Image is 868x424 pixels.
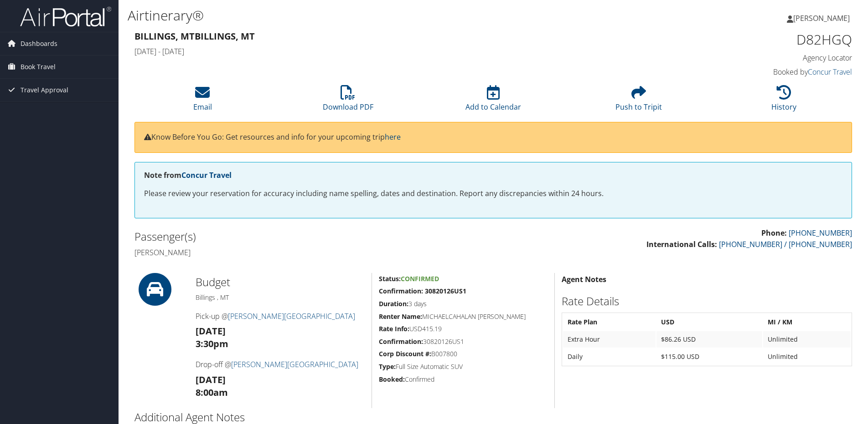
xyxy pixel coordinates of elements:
a: here [385,132,401,142]
h4: Pick-up @ [196,311,365,321]
p: Know Before You Go: Get resources and info for your upcoming trip [144,131,842,143]
a: Concur Travel [181,170,232,180]
h1: D82HGQ [683,30,852,49]
strong: Rate Info: [379,324,409,333]
h4: [PERSON_NAME] [134,247,486,257]
h5: Confirmed [379,375,548,384]
a: [PERSON_NAME][GEOGRAPHIC_DATA] [231,359,358,369]
th: USD [656,314,762,330]
h5: 30820126US1 [379,337,548,346]
img: airportal-logo.png [20,6,111,27]
td: $115.00 USD [656,348,762,365]
th: Rate Plan [563,314,656,330]
strong: [DATE] [196,325,226,337]
th: MI / KM [763,314,851,330]
h5: 3 days [379,299,548,308]
span: Dashboards [21,32,57,55]
a: Add to Calendar [465,90,521,112]
h5: USD415.19 [379,324,548,333]
strong: Confirmation: [379,337,423,346]
span: [PERSON_NAME] [793,13,850,23]
strong: International Calls: [646,239,717,249]
a: History [771,90,796,112]
td: Unlimited [763,331,851,348]
strong: 3:30pm [196,338,228,350]
h4: Drop-off @ [196,359,365,369]
strong: Phone: [761,228,787,238]
strong: 8:00am [196,386,228,399]
strong: Agent Notes [562,274,606,284]
strong: [DATE] [196,374,226,386]
h2: Rate Details [562,293,852,309]
a: Concur Travel [808,67,852,77]
td: Extra Hour [563,331,656,348]
h4: Booked by [683,67,852,77]
h5: B007800 [379,349,548,358]
a: [PHONE_NUMBER] [789,228,852,238]
a: [PERSON_NAME] [787,5,859,32]
h1: Airtinerary® [128,6,615,25]
h5: MICHAELCAHALAN [PERSON_NAME] [379,312,548,321]
strong: Confirmation: 30820126US1 [379,287,466,295]
h5: Full Size Automatic SUV [379,362,548,371]
span: Travel Approval [21,79,68,101]
a: [PHONE_NUMBER] / [PHONE_NUMBER] [719,239,852,249]
a: Push to Tripit [615,90,662,112]
strong: Status: [379,274,401,283]
strong: Renter Name: [379,312,422,321]
span: Book Travel [21,56,56,78]
h4: [DATE] - [DATE] [134,46,669,56]
td: Unlimited [763,348,851,365]
a: Email [193,90,212,112]
td: Daily [563,348,656,365]
h2: Passenger(s) [134,229,486,244]
strong: Corp Discount #: [379,349,431,358]
strong: Billings, MT Billings, MT [134,30,255,42]
a: [PERSON_NAME][GEOGRAPHIC_DATA] [228,311,355,321]
h5: Billings , MT [196,293,365,302]
span: Confirmed [401,274,439,283]
strong: Duration: [379,299,408,308]
p: Please review your reservation for accuracy including name spelling, dates and destination. Repor... [144,188,842,200]
h4: Agency Locator [683,53,852,63]
strong: Booked: [379,375,405,384]
a: Download PDF [323,90,373,112]
h2: Budget [196,274,365,290]
td: $86.26 USD [656,331,762,348]
strong: Type: [379,362,396,371]
strong: Note from [144,170,232,180]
